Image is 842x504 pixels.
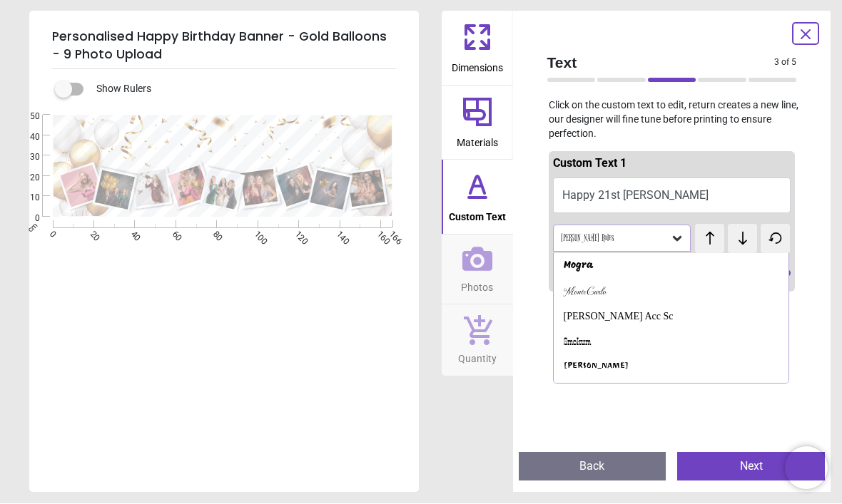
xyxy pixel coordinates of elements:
[564,336,591,350] div: Smokum
[457,130,498,151] span: Materials
[64,81,419,98] div: Show Rulers
[559,233,671,245] div: [PERSON_NAME] Rules
[442,11,513,86] button: Dimensions
[449,204,506,225] span: Custom Text
[13,173,40,185] span: 20
[52,23,396,70] h5: Personalised Happy Birthday Banner - Gold Balloons - 9 Photo Upload
[458,346,497,367] span: Quantity
[13,213,40,225] span: 0
[553,157,627,170] span: Custom Text 1
[536,99,808,141] p: Click on the custom text to edit, return creates a new line, our designer will fine tune before p...
[564,285,606,299] div: MonteCarlo
[547,53,775,73] span: Text
[564,259,594,274] div: Mogra
[553,178,791,214] button: Happy 21st [PERSON_NAME]
[519,453,666,481] button: Back
[564,310,674,324] div: [PERSON_NAME] Acc Sc
[13,111,40,123] span: 50
[785,447,828,490] iframe: Brevo live chat
[461,274,493,296] span: Photos
[677,453,825,481] button: Next
[442,235,513,305] button: Photos
[774,57,796,69] span: 3 of 5
[442,305,513,376] button: Quantity
[442,160,513,235] button: Custom Text
[13,152,40,164] span: 30
[13,192,40,205] span: 10
[442,86,513,160] button: Materials
[452,55,503,76] span: Dimensions
[564,361,629,375] div: [PERSON_NAME]
[13,132,40,144] span: 40
[26,222,39,235] span: cm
